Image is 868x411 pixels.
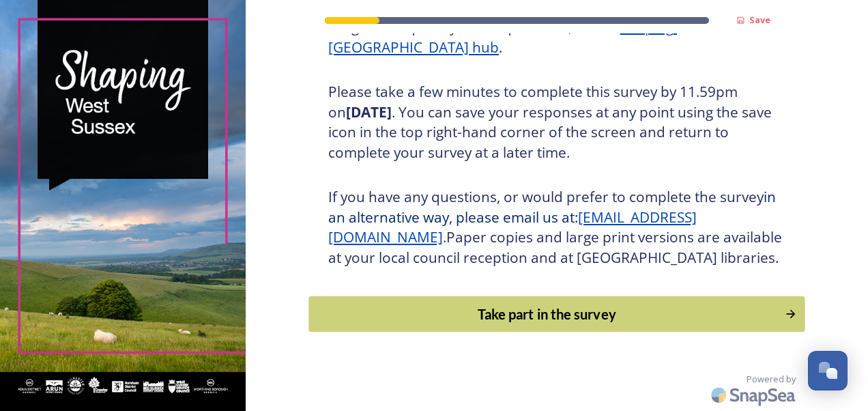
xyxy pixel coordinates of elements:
[328,17,677,57] a: Shaping [GEOGRAPHIC_DATA] hub
[443,227,446,246] span: .
[328,187,779,227] span: in an alternative way, please email us at:
[308,296,805,332] button: Continue
[328,187,785,268] h3: If you have any questions, or would prefer to complete the survey Paper copies and large print ve...
[328,82,785,162] h3: Please take a few minutes to complete this survey by 11.59pm on . You can save your responses at ...
[346,102,392,122] strong: [DATE]
[707,379,802,411] img: SnapSea Logo
[808,351,848,391] button: Open Chat
[316,304,777,324] div: Take part in the survey
[747,373,796,386] span: Powered by
[328,208,697,247] a: [EMAIL_ADDRESS][DOMAIN_NAME]
[749,14,770,26] strong: Save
